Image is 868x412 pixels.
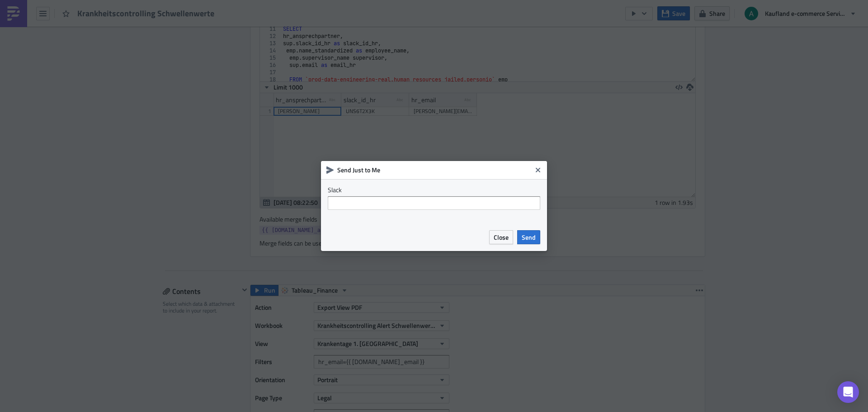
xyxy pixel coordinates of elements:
[522,232,536,242] span: Send
[328,186,540,194] label: Slack
[4,4,432,11] p: Alert Schwellenwerte
[337,166,532,174] h6: Send Just to Me
[837,381,859,403] div: Open Intercom Messenger
[489,230,513,244] button: Close
[4,14,432,21] p: Test
[531,163,545,177] button: Close
[517,230,540,244] button: Send
[494,232,509,242] span: Close
[4,4,432,21] body: Rich Text Area. Press ALT-0 for help.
